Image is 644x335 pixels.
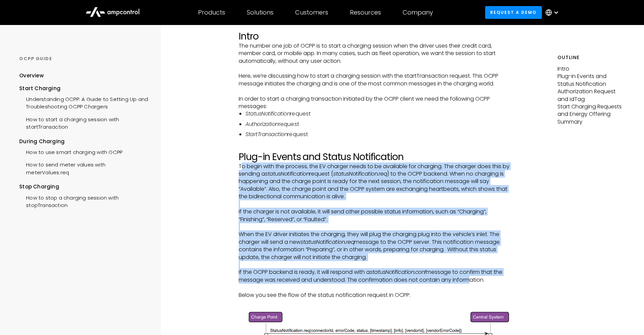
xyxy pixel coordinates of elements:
[265,170,309,178] em: statusNotification
[245,121,512,128] li: request
[239,163,512,201] p: To begin with the process, the EV charger needs to be available for charging. The charger does th...
[557,118,625,126] p: Summary
[19,85,148,92] div: Start Charging
[19,145,122,158] a: How to use smart charging with OCPP
[239,87,512,95] p: ‍
[403,9,433,16] div: Company
[239,223,512,231] p: ‍
[350,9,381,16] div: Resources
[19,183,148,190] div: Stop Charging
[239,291,512,299] p: Below you see the flow of the status notification request in OCPP:
[239,261,512,268] p: ‍
[239,268,512,284] p: If the OCPP backend is ready, it will respond with a message to confirm that the message was rece...
[239,299,512,306] p: ‍
[19,56,148,62] div: OCPP GUIDE
[239,201,512,208] p: ‍
[19,72,44,84] a: Overview
[245,110,512,118] li: request
[557,103,625,118] p: Start Charging Requests and Energy Offering
[19,191,148,211] a: How to stop a charging session with stopTransaction
[19,138,148,145] div: During Charging
[301,238,354,246] em: statusNotification.req
[247,9,273,16] div: Solutions
[295,9,328,16] div: Customers
[245,110,290,118] em: StatusNotification
[239,95,512,110] p: In order to start a charging transaction initiated by the OCPP client we need the following OCPP ...
[245,131,512,138] li: request
[245,130,287,138] em: StartTransaction
[19,72,44,79] div: Overview
[239,284,512,291] p: ‍
[19,112,148,133] a: How to start a charging session with startTransaction
[557,65,625,73] p: Intro
[370,268,426,276] em: statusNotification.conf
[557,73,625,88] p: Plug-in Events and Status Notification
[239,65,512,72] p: ‍
[239,31,512,42] h2: Intro
[198,9,225,16] div: Products
[557,54,625,61] h5: Outline
[19,92,148,112] a: Understanding OCPP: A Guide to Setting Up and Troubleshooting OCPP Chargers
[239,144,512,151] p: ‍
[239,151,512,163] h2: Plug-in Events and Status Notification
[239,208,512,223] p: If the charger is not available, it will send other possible status information, such as “Chargin...
[239,42,512,65] p: The number one job of OCPP is to start a charging session when the driver uses their credit card,...
[333,170,387,178] em: statusNotification.req
[239,231,512,261] p: When the EV driver initiates the charging, they will plug the charging plug into the vehicle’s in...
[19,158,148,178] a: How to send meter values with meterValues.req
[239,72,512,87] p: Here, we’re discussing how to start a charging session with the startTransaction request. This OC...
[485,6,542,19] a: Request a demo
[557,88,625,103] p: Authorization Request and idTag
[245,120,279,128] em: Authorization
